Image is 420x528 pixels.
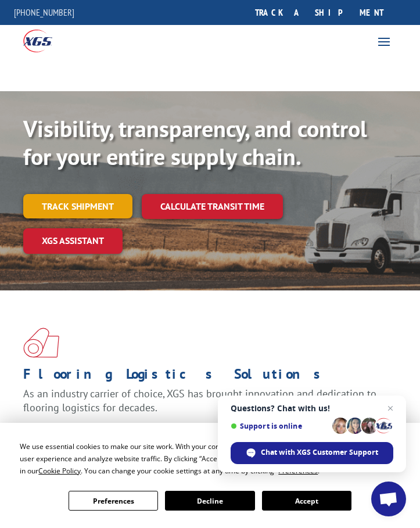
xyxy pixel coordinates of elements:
[165,491,254,511] button: Decline
[23,328,59,358] img: xgs-icon-total-supply-chain-intelligence-red
[23,194,132,218] a: Track shipment
[20,440,400,477] div: We use essential cookies to make our site work. With your consent, we may also use non-essential ...
[23,113,367,171] b: Visibility, transparency, and control for your entire supply chain.
[14,6,74,18] a: [PHONE_NUMBER]
[371,482,406,516] div: Open chat
[38,466,81,476] span: Cookie Policy
[23,228,123,253] a: XGS ASSISTANT
[262,491,351,511] button: Accept
[261,447,378,458] span: Chat with XGS Customer Support
[142,194,283,219] a: Calculate transit time
[69,491,158,511] button: Preferences
[383,401,397,415] span: Close chat
[231,404,393,413] span: Questions? Chat with us!
[231,442,393,464] div: Chat with XGS Customer Support
[231,422,328,430] span: Support is online
[23,367,388,387] h1: Flooring Logistics Solutions
[23,387,376,414] span: As an industry carrier of choice, XGS has brought innovation and dedication to flooring logistics...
